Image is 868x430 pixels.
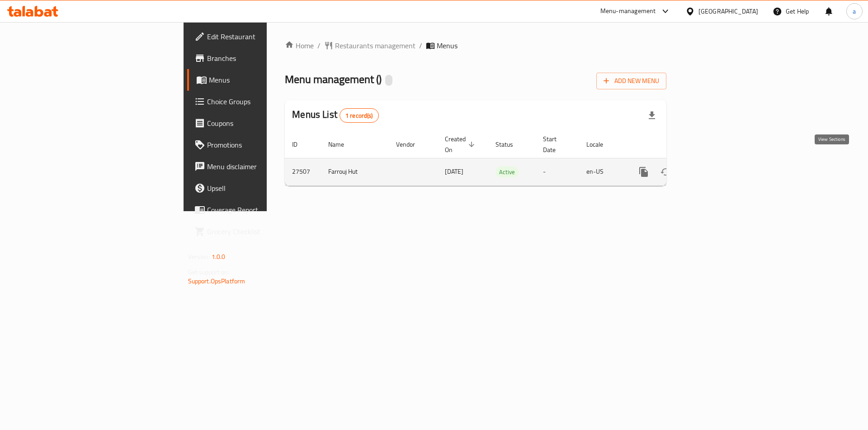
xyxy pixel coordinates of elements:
[187,112,329,134] a: Coupons
[187,221,329,242] a: Grocery Checklist
[207,118,321,129] span: Coupons
[209,74,321,85] span: Menus
[641,105,663,126] div: Export file
[596,73,666,89] button: Add New Menu
[698,6,758,16] div: [GEOGRAPHIC_DATA]
[187,134,329,156] a: Promotions
[207,204,321,215] span: Coverage Report
[340,108,379,123] div: Total records count
[396,139,427,150] span: Vendor
[633,161,655,183] button: more
[495,167,519,177] span: Active
[285,69,382,89] span: Menu management ( )
[207,53,321,64] span: Branches
[188,275,245,287] a: Support.OpsPlatform
[187,199,329,221] a: Coverage Report
[187,156,329,177] a: Menu disclaimer
[437,40,458,51] span: Menus
[187,47,329,69] a: Branches
[321,158,389,185] td: Farrouj Hut
[445,166,463,177] span: [DATE]
[207,139,321,150] span: Promotions
[604,75,659,87] span: Add New Menu
[536,158,579,185] td: -
[600,6,656,17] div: Menu-management
[853,6,856,16] span: a
[207,183,321,194] span: Upsell
[285,131,727,186] table: enhanced table
[188,251,210,263] span: Version:
[292,139,309,150] span: ID
[324,40,415,51] a: Restaurants management
[207,31,321,42] span: Edit Restaurant
[187,91,329,112] a: Choice Groups
[285,40,666,51] nav: breadcrumb
[212,251,226,263] span: 1.0.0
[188,266,230,278] span: Get support on:
[586,139,615,150] span: Locale
[495,139,525,150] span: Status
[445,134,477,155] span: Created On
[207,96,321,107] span: Choice Groups
[187,69,329,91] a: Menus
[419,40,422,51] li: /
[292,108,378,123] h2: Menus List
[335,40,415,51] span: Restaurants management
[626,131,727,158] th: Actions
[207,226,321,237] span: Grocery Checklist
[328,139,356,150] span: Name
[187,177,329,199] a: Upsell
[340,111,378,120] span: 1 record(s)
[495,166,519,177] div: Active
[207,161,321,172] span: Menu disclaimer
[543,134,568,155] span: Start Date
[579,158,626,185] td: en-US
[187,26,329,47] a: Edit Restaurant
